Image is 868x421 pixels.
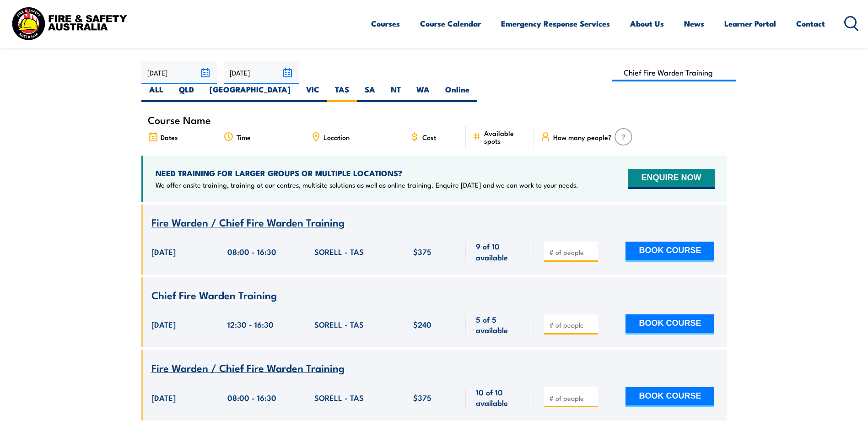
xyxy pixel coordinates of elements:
[151,214,345,230] span: Fire Warden / Chief Fire Warden Training
[476,241,524,262] span: 9 of 10 available
[796,11,825,36] a: Contact
[409,84,437,102] label: WA
[422,133,436,141] span: Cost
[161,133,178,141] span: Dates
[476,314,524,335] span: 5 of 5 available
[625,314,714,335] button: BOOK COURSE
[151,362,345,374] a: Fire Warden / Chief Fire Warden Training
[357,84,383,102] label: SA
[323,133,350,141] span: Location
[151,246,176,257] span: [DATE]
[684,11,704,36] a: News
[413,392,431,403] span: $375
[156,180,578,189] p: We offer onsite training, training at our centres, multisite solutions as well as online training...
[314,319,364,329] span: SORELL - TAS
[151,360,345,375] span: Fire Warden / Chief Fire Warden Training
[171,84,202,102] label: QLD
[202,84,298,102] label: [GEOGRAPHIC_DATA]
[501,11,610,36] a: Emergency Response Services
[141,61,217,84] input: From date
[141,84,171,102] label: ALL
[227,319,274,329] span: 12:30 - 16:30
[327,84,357,102] label: TAS
[151,290,277,301] a: Chief Fire Warden Training
[549,394,595,403] input: # of people
[224,61,299,84] input: To date
[314,392,364,403] span: SORELL - TAS
[227,392,276,403] span: 08:00 - 16:30
[437,84,477,102] label: Online
[628,169,714,189] button: ENQUIRE NOW
[151,217,345,228] a: Fire Warden / Chief Fire Warden Training
[625,242,714,262] button: BOOK COURSE
[151,287,277,302] span: Chief Fire Warden Training
[612,64,736,81] input: Search Course
[383,84,409,102] label: NT
[553,133,612,141] span: How many people?
[420,11,481,36] a: Course Calendar
[549,248,595,257] input: # of people
[156,168,578,178] h4: NEED TRAINING FOR LARGER GROUPS OR MULTIPLE LOCATIONS?
[476,387,524,408] span: 10 of 10 available
[151,319,176,329] span: [DATE]
[484,129,528,145] span: Available spots
[314,246,364,257] span: SORELL - TAS
[413,319,431,329] span: $240
[148,116,211,124] span: Course Name
[724,11,776,36] a: Learner Portal
[413,246,431,257] span: $375
[625,387,714,407] button: BOOK COURSE
[298,84,327,102] label: VIC
[227,246,276,257] span: 08:00 - 16:30
[151,392,176,403] span: [DATE]
[371,11,400,36] a: Courses
[237,133,251,141] span: Time
[549,320,595,329] input: # of people
[630,11,664,36] a: About Us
